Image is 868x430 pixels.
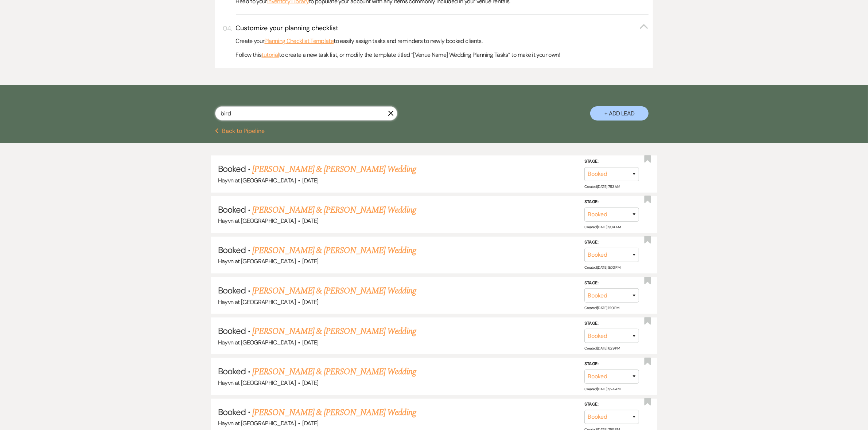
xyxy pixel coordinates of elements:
[302,339,318,346] span: [DATE]
[215,106,397,121] input: Search by name, event date, email address or phone number
[584,265,620,270] span: Created: [DATE] 8:03 PM
[252,244,416,257] a: [PERSON_NAME] & [PERSON_NAME] Wedding
[265,36,334,46] a: Planning Checklist Template
[252,284,416,297] a: [PERSON_NAME] & [PERSON_NAME] Wedding
[302,217,318,225] span: [DATE]
[218,339,296,346] span: Hayvn at [GEOGRAPHIC_DATA]
[302,177,318,184] span: [DATE]
[302,298,318,306] span: [DATE]
[215,128,265,134] button: Back to Pipeline
[252,325,416,338] a: [PERSON_NAME] & [PERSON_NAME] Wedding
[218,285,246,296] span: Booked
[218,244,246,256] span: Booked
[218,257,296,265] span: Hayvn at [GEOGRAPHIC_DATA]
[218,366,246,377] span: Booked
[218,419,296,427] span: Hayvn at [GEOGRAPHIC_DATA]
[252,204,416,217] a: [PERSON_NAME] & [PERSON_NAME] Wedding
[236,24,649,33] button: Customize your planning checklist
[218,325,246,336] span: Booked
[584,238,639,246] label: Stage:
[584,225,620,229] span: Created: [DATE] 9:04 AM
[218,204,246,215] span: Booked
[218,298,296,306] span: Hayvn at [GEOGRAPHIC_DATA]
[252,163,416,176] a: [PERSON_NAME] & [PERSON_NAME] Wedding
[584,401,639,409] label: Stage:
[590,106,649,121] button: + Add Lead
[584,346,620,351] span: Created: [DATE] 6:29 PM
[584,198,639,206] label: Stage:
[218,217,296,225] span: Hayvn at [GEOGRAPHIC_DATA]
[584,320,639,328] label: Stage:
[252,406,416,419] a: [PERSON_NAME] & [PERSON_NAME] Wedding
[236,36,649,46] p: Create your to easily assign tasks and reminders to newly booked clients.
[302,379,318,387] span: [DATE]
[584,184,620,189] span: Created: [DATE] 7:53 AM
[302,257,318,265] span: [DATE]
[584,360,639,368] label: Stage:
[584,386,620,391] span: Created: [DATE] 9:24 AM
[218,406,246,418] span: Booked
[584,279,639,287] label: Stage:
[218,163,246,174] span: Booked
[302,419,318,427] span: [DATE]
[236,50,649,60] p: Follow this to create a new task list, or modify the template titled “[Venue Name] Wedding Planni...
[218,177,296,184] span: Hayvn at [GEOGRAPHIC_DATA]
[262,50,279,60] a: tutorial
[252,365,416,378] a: [PERSON_NAME] & [PERSON_NAME] Wedding
[218,379,296,387] span: Hayvn at [GEOGRAPHIC_DATA]
[584,158,639,166] label: Stage:
[584,305,619,310] span: Created: [DATE] 1:20 PM
[236,24,339,33] h3: Customize your planning checklist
